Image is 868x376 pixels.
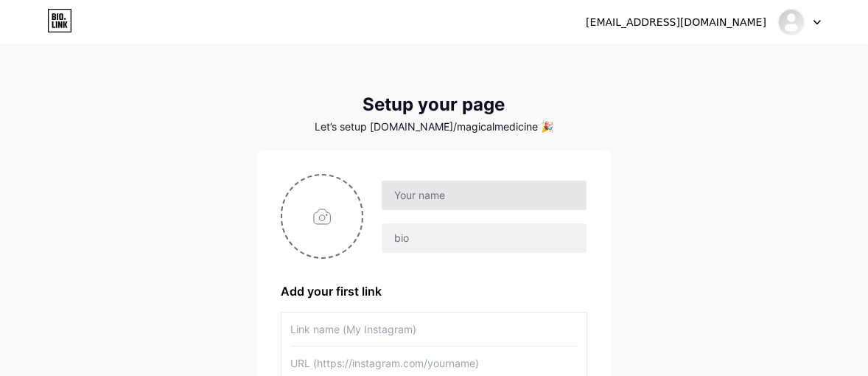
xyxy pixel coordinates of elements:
[281,282,587,300] div: Add your first link
[586,15,766,30] div: [EMAIL_ADDRESS][DOMAIN_NAME]
[257,121,611,133] div: Let’s setup [DOMAIN_NAME]/magicalmedicine 🎉
[290,313,578,346] input: Link name (My Instagram)
[382,181,587,210] input: Your name
[382,223,587,253] input: bio
[257,94,611,115] div: Setup your page
[777,8,805,36] img: magicalmedicine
